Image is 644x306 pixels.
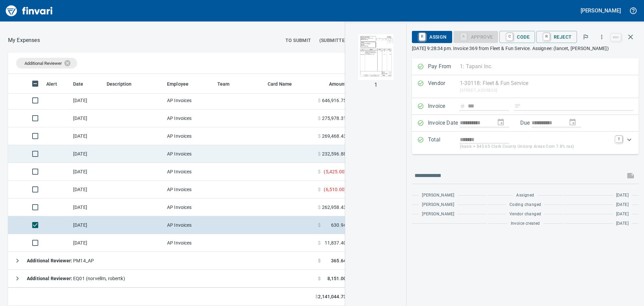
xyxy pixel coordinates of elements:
span: $ [318,133,321,139]
span: EQ01 (norvellm, robertk) [27,276,125,281]
span: 630.94 [331,222,346,228]
button: More [594,30,609,44]
span: $ [315,293,318,300]
span: 275,978.31 [322,115,346,122]
span: [DATE] [616,202,629,208]
td: AP Invoices [164,145,215,163]
span: ( 6,510.00 ) [324,186,346,193]
span: $ [318,222,321,228]
span: Reject [542,31,572,43]
td: AP Invoices [164,216,215,234]
button: RAssign [412,31,452,43]
span: Team [217,80,238,88]
span: Amount [320,80,346,88]
span: Date [73,80,84,88]
td: [DATE] [70,110,104,127]
span: Coding changed [509,202,541,208]
span: 232,596.88 [322,150,346,157]
span: $ [318,239,321,246]
td: AP Invoices [164,92,215,110]
span: 269,468.43 [322,133,346,139]
nav: breadcrumb [8,36,40,44]
span: Alert [46,80,66,88]
a: R [543,33,550,40]
span: This records your message into the invoice and notifies anyone mentioned [623,168,639,184]
span: $ [318,186,321,193]
span: 365.64 [331,257,346,264]
p: My Expenses [8,36,40,44]
td: [DATE] [70,216,104,234]
span: [PERSON_NAME] [422,202,454,208]
span: Description [107,80,132,88]
span: Assign [417,31,446,43]
span: Additional Reviewer [24,61,62,66]
span: [PERSON_NAME] [422,211,454,218]
h5: [PERSON_NAME] [581,7,621,14]
span: 646,916.75 [322,97,346,104]
td: [DATE] [70,145,104,163]
td: AP Invoices [164,127,215,145]
span: 2,141,044.73 [318,293,346,300]
a: T [615,136,622,142]
span: Employee [167,80,189,88]
span: [DATE] [616,211,629,218]
span: $ [318,204,321,211]
div: Expand [412,132,639,154]
span: [DATE] [616,192,629,199]
span: Employee [167,80,197,88]
span: $ [318,115,321,122]
span: Team [217,80,230,88]
td: AP Invoices [164,199,215,216]
a: R [419,33,425,40]
span: $ [318,150,321,157]
button: Flag [578,30,593,44]
span: 11,837.40 [325,239,346,246]
div: Additional Reviewer [16,58,77,69]
td: [DATE] [70,181,104,199]
div: Coding Required [453,34,498,39]
span: Code [505,31,530,43]
span: Close invoice [609,29,639,45]
span: ( 5,425.00 ) [324,168,346,175]
span: Description [107,80,141,88]
p: 1 [374,81,377,89]
p: [DATE] 9:28:34 pm. Invoice 369 from Fleet & Fun Service. Assignee: (lancet, [PERSON_NAME]) [412,45,639,52]
span: PM14_AP [27,258,94,263]
strong: Additional Reviewer : [27,258,73,263]
span: Card Name [268,80,292,88]
span: Invoice created [511,220,540,227]
p: (basis + $45.65 Clark County Unicorp Areas Com 7.8% tax) [460,143,611,150]
span: To Submit [285,36,311,45]
button: CCode [499,31,535,43]
span: $ [318,275,321,282]
strong: Additional Reviewer : [27,276,73,281]
span: Vendor changed [509,211,541,218]
td: [DATE] [70,199,104,216]
td: AP Invoices [164,163,215,181]
span: Assigned [516,192,534,199]
a: C [506,33,513,40]
td: [DATE] [70,127,104,145]
span: Alert [46,80,57,88]
td: AP Invoices [164,110,215,127]
td: AP Invoices [164,234,215,252]
span: Date [73,80,92,88]
button: RReject [536,31,577,43]
span: 8,151.00 [327,275,346,282]
span: [PERSON_NAME] [422,192,454,199]
img: Finvari [4,3,54,19]
span: $ [318,257,321,264]
a: esc [611,34,621,41]
span: Card Name [268,80,301,88]
span: $ [318,97,321,104]
td: [DATE] [70,163,104,181]
span: $ [318,168,321,175]
button: [PERSON_NAME] [579,5,623,16]
img: Page 1 [353,34,398,80]
td: [DATE] [70,92,104,110]
p: Total [428,136,460,150]
td: AP Invoices [164,181,215,199]
td: [DATE] [70,234,104,252]
span: 262,958.43 [322,204,346,211]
